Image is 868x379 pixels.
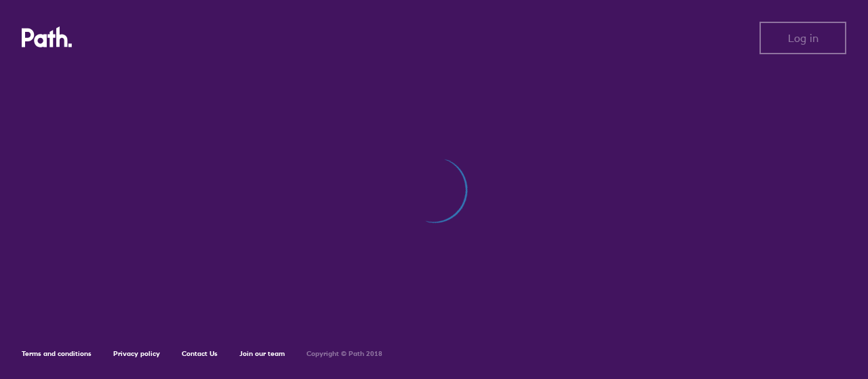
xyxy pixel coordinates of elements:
[239,349,285,358] a: Join our team
[759,22,846,54] button: Log in
[113,349,160,358] a: Privacy policy
[788,32,818,44] span: Log in
[307,350,382,358] h6: Copyright © Path 2018
[22,349,92,358] a: Terms and conditions
[182,349,218,358] a: Contact Us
